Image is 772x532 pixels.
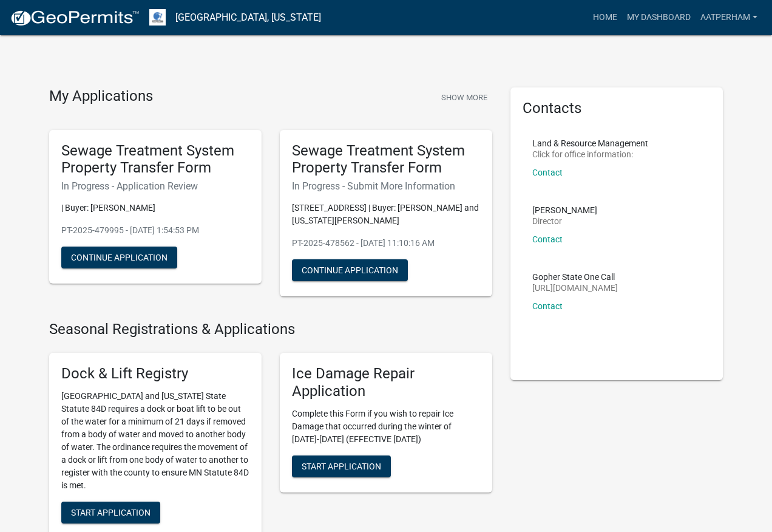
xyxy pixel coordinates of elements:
[71,507,151,517] span: Start Application
[292,259,408,281] button: Continue Application
[149,9,166,26] img: Otter Tail County, Minnesota
[292,180,480,192] h6: In Progress - Submit More Information
[61,224,249,237] p: PT-2025-479995 - [DATE] 1:54:53 PM
[588,6,622,29] a: Home
[49,87,153,106] h4: My Applications
[292,365,480,400] h5: Ice Damage Repair Application
[532,273,618,281] p: Gopher State One Call
[61,202,249,214] p: | Buyer: [PERSON_NAME]
[523,100,711,117] h5: Contacts
[292,408,480,446] p: Complete this Form if you wish to repair Ice Damage that occurred during the winter of [DATE]-[DA...
[61,247,177,268] button: Continue Application
[61,142,249,177] h5: Sewage Treatment System Property Transfer Form
[292,202,480,227] p: [STREET_ADDRESS] | Buyer: [PERSON_NAME] and [US_STATE][PERSON_NAME]
[292,237,480,250] p: PT-2025-478562 - [DATE] 11:10:16 AM
[292,142,480,177] h5: Sewage Treatment System Property Transfer Form
[532,168,563,177] a: Contact
[532,150,648,159] p: Click for office information:
[61,365,249,383] h5: Dock & Lift Registry
[302,461,381,471] span: Start Application
[532,301,563,311] a: Contact
[532,206,597,214] p: [PERSON_NAME]
[532,284,618,292] p: [URL][DOMAIN_NAME]
[622,6,696,29] a: My Dashboard
[49,321,492,338] h4: Seasonal Registrations & Applications
[696,6,762,29] a: AATPerham
[61,180,249,192] h6: In Progress - Application Review
[532,234,563,244] a: Contact
[532,217,597,225] p: Director
[175,7,321,28] a: [GEOGRAPHIC_DATA], [US_STATE]
[436,87,492,107] button: Show More
[532,139,648,148] p: Land & Resource Management
[61,390,249,492] p: [GEOGRAPHIC_DATA] and [US_STATE] State Statute 84D requires a dock or boat lift to be out of the ...
[292,455,391,477] button: Start Application
[61,502,160,523] button: Start Application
